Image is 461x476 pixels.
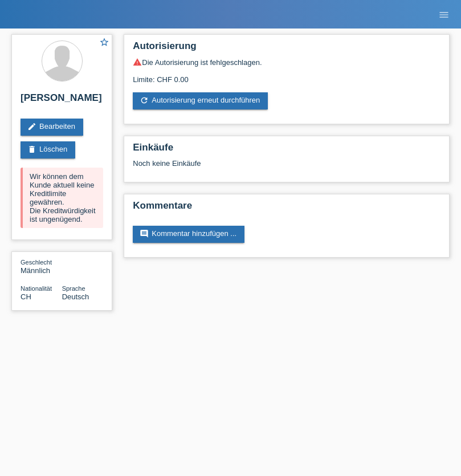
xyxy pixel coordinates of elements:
i: refresh [140,96,149,105]
a: commentKommentar hinzufügen ... [133,226,244,243]
span: Nationalität [21,285,52,292]
span: Deutsch [62,292,89,301]
i: menu [438,9,450,21]
a: editBearbeiten [21,119,83,136]
h2: Einkäufe [133,142,440,159]
h2: [PERSON_NAME] [21,92,103,109]
i: star_border [99,37,109,47]
div: Limite: CHF 0.00 [133,67,440,84]
div: Männlich [21,258,62,275]
i: delete [27,145,36,154]
div: Noch keine Einkäufe [133,159,440,176]
i: warning [133,58,142,67]
span: Geschlecht [21,259,52,266]
i: edit [27,122,36,131]
a: star_border [99,37,109,49]
span: Schweiz [21,292,31,301]
a: menu [433,11,455,18]
a: refreshAutorisierung erneut durchführen [133,92,268,109]
a: deleteLöschen [21,141,75,158]
span: Sprache [62,285,85,292]
div: Die Autorisierung ist fehlgeschlagen. [133,58,440,67]
i: comment [140,229,149,238]
div: Wir können dem Kunde aktuell keine Kreditlimite gewähren. Die Kreditwürdigkeit ist ungenügend. [21,168,103,228]
h2: Autorisierung [133,40,440,58]
h2: Kommentare [133,200,440,217]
